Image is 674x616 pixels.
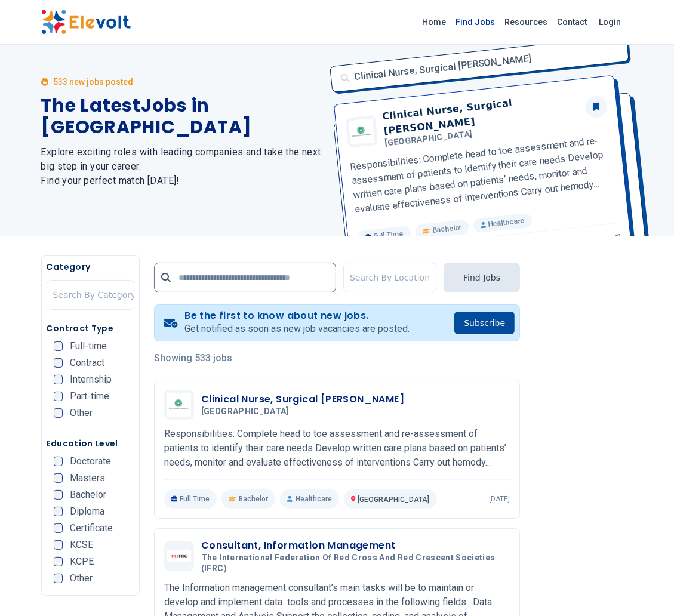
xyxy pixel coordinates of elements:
[47,322,134,334] h5: Contract Type
[70,557,94,566] span: KCPE
[70,507,104,516] span: Diploma
[201,406,289,417] span: [GEOGRAPHIC_DATA]
[167,393,191,417] img: Aga khan University
[184,322,410,336] p: Get notified as soon as new job vacancies are posted.
[41,95,323,138] h1: The Latest Jobs in [GEOGRAPHIC_DATA]
[184,310,410,322] h4: Be the first to know about new jobs.
[41,10,131,35] img: Elevolt
[70,523,113,533] span: Certificate
[164,390,510,509] a: Aga khan UniversityClinical Nurse, Surgical [PERSON_NAME][GEOGRAPHIC_DATA]Responsibilities: Compl...
[167,550,191,561] img: The International Federation of Red Cross and Red Crescent Societies (IFRC)
[201,553,505,574] span: The International Federation of Red Cross and Red Crescent Societies (IFRC)
[164,489,217,509] p: Full Time
[70,392,109,401] span: Part-time
[280,489,338,509] p: Healthcare
[47,438,134,449] h5: Education Level
[54,523,63,533] input: Certificate
[614,559,674,616] iframe: Chat Widget
[553,13,592,32] a: Contact
[41,145,323,188] h2: Explore exciting roles with leading companies and take the next big step in your career. Find you...
[47,261,134,273] h5: Category
[500,13,553,32] a: Resources
[70,490,106,500] span: Bachelor
[418,13,451,32] a: Home
[154,351,520,365] p: Showing 533 jobs
[70,341,107,351] span: Full-time
[54,557,63,566] input: KCPE
[53,76,133,88] p: 533 new jobs posted
[54,375,63,384] input: Internship
[201,538,510,553] h3: Consultant, Information Management
[54,574,63,583] input: Other
[54,341,63,351] input: Full-time
[444,263,520,292] button: Find Jobs
[454,312,515,334] button: Subscribe
[70,375,112,384] span: Internship
[54,392,63,401] input: Part-time
[164,427,510,470] p: Responsibilities: Complete head to toe assessment and re-assessment of patients to identify their...
[54,408,63,418] input: Other
[54,473,63,483] input: Masters
[54,457,63,466] input: Doctorate
[70,408,93,418] span: Other
[70,457,111,466] span: Doctorate
[592,10,629,34] a: Login
[451,13,500,32] a: Find Jobs
[54,540,63,550] input: KCSE
[489,494,510,504] p: [DATE]
[201,392,404,406] h3: Clinical Nurse, Surgical [PERSON_NAME]
[358,495,430,504] span: [GEOGRAPHIC_DATA]
[54,507,63,516] input: Diploma
[54,358,63,368] input: Contract
[70,473,105,483] span: Masters
[54,490,63,500] input: Bachelor
[70,574,93,583] span: Other
[70,540,93,550] span: KCSE
[70,358,104,368] span: Contract
[239,494,268,504] span: Bachelor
